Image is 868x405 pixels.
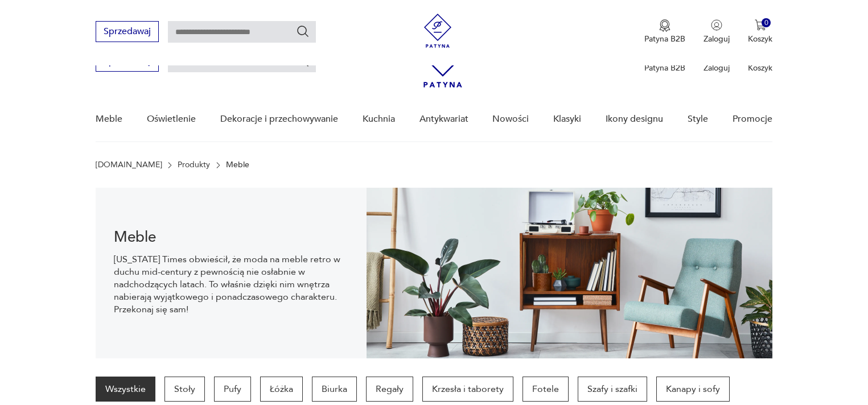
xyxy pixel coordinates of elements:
[296,24,310,38] button: Szukaj
[704,34,730,44] p: Zaloguj
[755,19,766,31] img: Ikona koszyka
[214,377,251,402] a: Pufy
[114,230,348,244] h1: Meble
[492,97,529,141] a: Nowości
[367,188,773,358] img: Meble
[147,97,196,141] a: Oświetlenie
[606,97,663,141] a: Ikony designu
[704,19,730,44] button: Zaloguj
[96,28,159,36] a: Sprzedawaj
[312,377,357,402] a: Biurka
[96,21,159,42] button: Sprzedawaj
[644,63,685,73] p: Patyna B2B
[96,377,155,402] a: Wszystkie
[226,160,249,170] p: Meble
[644,34,685,44] p: Patyna B2B
[114,253,348,316] p: [US_STATE] Times obwieścił, że moda na meble retro w duchu mid-century z pewnością nie osłabnie w...
[178,160,210,170] a: Produkty
[748,34,772,44] p: Koszyk
[704,63,730,73] p: Zaloguj
[733,97,772,141] a: Promocje
[96,58,159,66] a: Sprzedawaj
[659,19,670,32] img: Ikona medalu
[644,19,685,44] button: Patyna B2B
[260,377,303,402] a: Łóżka
[363,97,395,141] a: Kuchnia
[419,97,468,141] a: Antykwariat
[422,377,513,402] a: Krzesła i taborety
[748,19,772,44] button: 0Koszyk
[762,18,771,28] div: 0
[711,19,722,31] img: Ikonka użytkownika
[96,97,122,141] a: Meble
[644,19,685,44] a: Ikona medaluPatyna B2B
[164,377,205,402] a: Stoły
[748,63,772,73] p: Koszyk
[96,160,162,170] a: [DOMAIN_NAME]
[421,14,455,48] img: Patyna - sklep z meblami i dekoracjami vintage
[688,97,708,141] a: Style
[578,377,647,402] a: Szafy i szafki
[220,97,338,141] a: Dekoracje i przechowywanie
[656,377,730,402] a: Kanapy i sofy
[553,97,581,141] a: Klasyki
[523,377,569,402] a: Fotele
[366,377,413,402] a: Regały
